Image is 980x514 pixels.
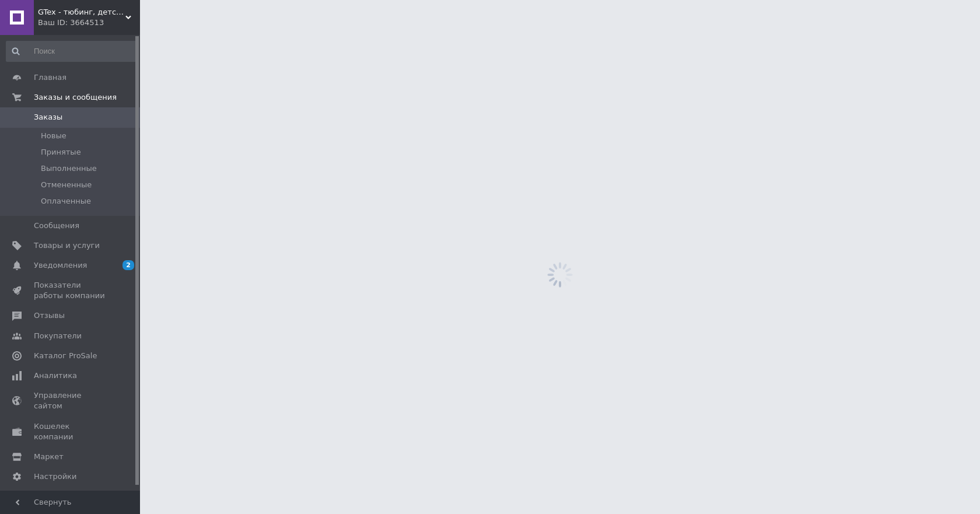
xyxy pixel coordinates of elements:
span: Товары и услуги [34,240,100,251]
span: Принятые [41,147,81,158]
span: Каталог ProSale [34,351,97,361]
img: spinner_grey-bg-hcd09dd2d8f1a785e3413b09b97f8118e7.gif [544,259,576,291]
span: Заказы и сообщения [34,92,117,103]
span: Сообщения [34,221,79,231]
span: Покупатели [34,331,82,341]
span: Отмененные [41,180,92,190]
span: Главная [34,72,66,83]
span: Оплаченные [41,196,91,207]
span: GTex - тюбинг, детские санки, ледянки, боксерская груша [38,7,125,18]
span: Маркет [34,452,64,462]
span: Выполненные [41,163,97,174]
input: Поиск [6,41,138,62]
div: Ваш ID: 3664513 [38,18,140,28]
span: Заказы [34,112,62,123]
span: Уведомления [34,260,87,271]
span: Аналитика [34,370,77,381]
span: Кошелек компании [34,421,108,442]
span: 2 [123,260,134,270]
span: Новые [41,131,66,141]
span: Управление сайтом [34,390,108,411]
span: Настройки [34,471,76,482]
span: Отзывы [34,310,65,321]
span: Показатели работы компании [34,280,108,301]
